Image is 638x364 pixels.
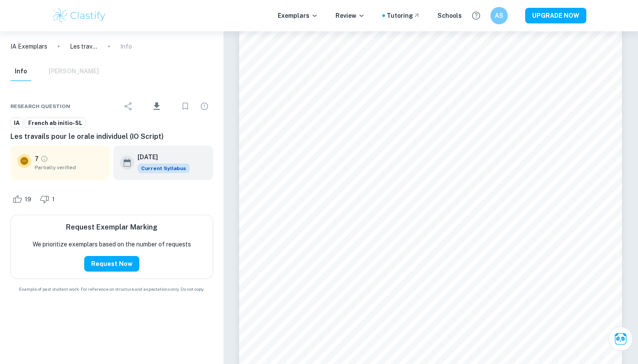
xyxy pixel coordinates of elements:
div: Like [10,192,36,206]
div: Dislike [38,192,59,206]
button: Info [10,62,31,81]
span: Partially verified [35,164,103,171]
h6: AS [494,11,504,20]
button: Help and Feedback [469,8,483,23]
span: French ab initio-SL [25,119,86,128]
p: 7 [35,154,39,164]
span: Research question [10,102,70,110]
p: Review [335,11,365,20]
a: Schools [437,11,462,20]
p: Exemplars [278,11,318,20]
span: IA [11,119,23,128]
img: Clastify logo [52,7,107,24]
a: Grade partially verified [40,155,48,163]
div: This exemplar is based on the current syllabus. Feel free to refer to it for inspiration/ideas wh... [138,164,190,173]
p: Les travails pour le orale individuel (IO Script) [70,42,98,51]
button: Request Now [84,256,139,272]
a: Tutoring [387,11,420,20]
button: AS [490,7,508,24]
h6: Request Exemplar Marking [66,222,158,233]
a: French ab initio-SL [25,118,86,128]
p: We prioritize exemplars based on the number of requests [33,239,191,249]
div: Report issue [196,98,213,115]
span: Current Syllabus [138,164,190,173]
span: 1 [47,195,59,204]
a: IA Exemplars [10,42,47,51]
a: IA [10,118,23,128]
span: 19 [20,195,36,204]
h6: Les travails pour le orale individuel (IO Script) [10,131,213,142]
span: Example of past student work. For reference on structure and expectations only. Do not copy. [10,286,213,292]
button: UPGRADE NOW [525,8,586,23]
button: Ask Clai [608,327,633,351]
p: Info [120,42,132,51]
div: Share [120,98,137,115]
div: Bookmark [177,98,194,115]
div: Download [139,95,175,118]
h6: [DATE] [138,152,183,162]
